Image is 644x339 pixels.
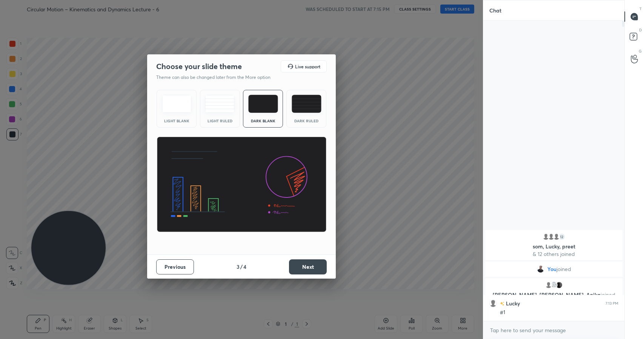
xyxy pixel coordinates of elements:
span: You [547,266,556,272]
h4: 4 [243,263,246,271]
div: 12 [558,233,566,240]
img: lightTheme.e5ed3b09.svg [162,95,192,113]
h6: Lucky [504,299,520,307]
h4: / [240,263,243,271]
div: Dark Ruled [291,119,321,123]
div: 7:13 PM [606,301,618,306]
h2: Choose your slide theme [156,62,242,71]
div: Light Blank [161,119,192,123]
img: darkRuledTheme.de295e13.svg [292,95,321,113]
img: default.png [489,300,497,307]
img: no-rating-badge.077c3623.svg [500,302,504,306]
p: som, Lucky, preet [490,243,618,250]
img: default.png [545,281,552,289]
p: Chat [483,0,507,20]
div: grid [483,228,624,321]
img: 1828d50d90734594b463c63bdf11916a.jpg [555,281,563,289]
img: default.png [547,233,555,240]
img: default.png [553,233,560,240]
p: & 12 others joined [490,251,618,257]
p: T [639,6,642,12]
span: joined [601,291,615,298]
img: darkTheme.f0cc69e5.svg [248,95,278,113]
button: Previous [156,259,194,274]
h4: 3 [237,263,240,271]
img: d40932d52b0c415eb301489f8cfb2a5d.jpg [537,265,544,273]
div: #1 [500,309,618,316]
p: G [639,48,642,54]
img: darkThemeBanner.d06ce4a2.svg [157,137,327,233]
div: Dark Blank [248,119,278,123]
button: Next [289,259,327,274]
p: Theme can also be changed later from the More option [156,74,278,81]
h5: Live support [295,64,320,69]
img: b83a70ad522a4f87b388a47c19f64883.jpg [550,281,558,289]
p: [PERSON_NAME], [PERSON_NAME], Anika [490,292,618,298]
img: lightRuledTheme.5fabf969.svg [205,95,235,113]
img: default.png [542,233,550,240]
span: joined [556,266,571,272]
div: Light Ruled [205,119,235,123]
p: D [639,27,642,33]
